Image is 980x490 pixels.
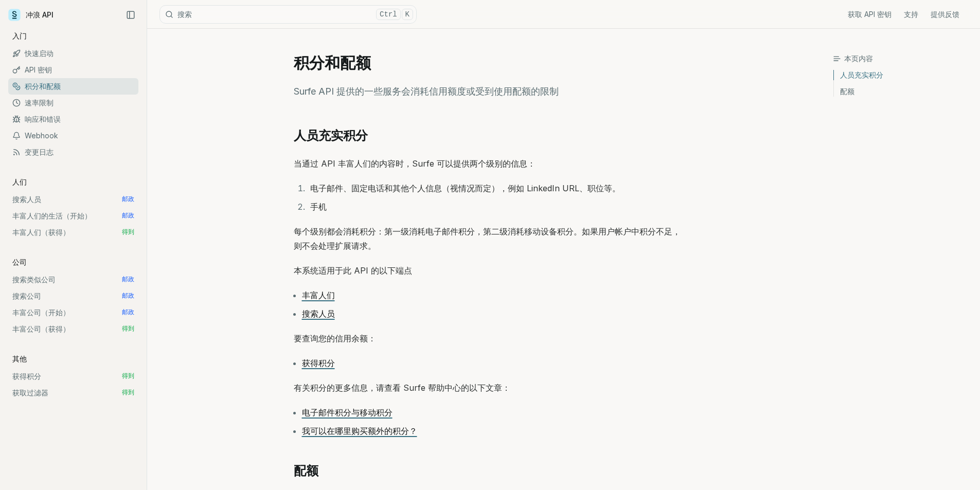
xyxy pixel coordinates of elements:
[122,309,134,316] font: 邮政
[12,354,27,363] font: 其他
[25,82,61,90] font: 积分和配额
[8,288,138,304] a: 搜索公司 邮政
[294,463,318,479] a: 配额
[294,128,368,144] a: 人员充实积分
[8,191,138,208] a: 搜索人员 邮政
[294,333,376,343] font: 要查询您的信用余额：
[904,10,918,19] font: 支持
[12,31,27,40] font: 入门
[8,321,138,337] a: 丰富公司（获得） 得到
[840,70,883,79] font: 人员充实积分
[376,9,401,20] kbd: Ctrl
[931,10,959,19] font: 提供反馈
[402,9,413,20] kbd: K
[294,158,536,169] font: 当通过 API 丰富人们的内容时，Surfe 可以提供两个级别的信息：
[8,271,138,288] a: 搜索类似公司 邮政
[12,177,27,186] font: 人们
[122,293,134,300] font: 邮政
[302,308,335,319] a: 搜索人员
[8,7,54,23] a: 冲浪 API
[294,86,559,97] font: Surfe API 提供的一些服务会消耗信用额度或受到使用配额的限制
[302,290,335,300] a: 丰富人们
[12,228,70,237] font: 丰富人们（获得）
[8,111,138,128] a: 响应和错误
[12,258,27,266] font: 公司
[8,128,138,144] a: Webhook
[12,308,70,317] font: 丰富公司（开始）
[12,211,92,220] font: 丰富人们的生活（开始）
[8,385,138,401] a: 获取过滤器 得到
[834,83,972,97] a: 配额
[8,368,138,385] a: 获得积分 得到
[12,292,41,300] font: 搜索公司
[122,389,134,396] font: 得到
[25,115,61,123] font: 响应和错误
[12,275,56,284] font: 搜索类似公司
[177,10,192,19] font: 搜索
[12,195,41,204] font: 搜索人员
[904,9,918,20] a: 支持
[844,54,873,63] font: 本页内容
[26,10,54,19] font: 冲浪 API
[122,196,134,203] font: 邮政
[159,5,417,24] button: 搜索CtrlK
[8,144,138,160] a: 变更日志
[25,65,52,74] font: API 密钥
[294,128,368,143] font: 人员充实积分
[8,95,138,111] a: 速率限制
[122,373,134,380] font: 得到
[310,202,327,212] font: 手机
[8,224,138,241] a: 丰富人们（获得） 得到
[302,358,335,368] a: 获得积分
[8,208,138,224] a: 丰富人们的生活（开始） 邮政
[931,9,959,20] a: 提供反馈
[122,212,134,220] font: 邮政
[122,229,134,236] font: 得到
[840,87,854,96] font: 配额
[310,183,620,193] font: 电子邮件、固定电话和其他个人信息（视情况而定），例如 LinkedIn URL、职位等。
[12,324,70,333] font: 丰富公司（获得）
[25,49,54,58] font: 快速启动
[302,407,393,418] a: 电子邮件积分与移动积分
[8,78,138,95] a: 积分和配额
[848,9,892,20] a: 获取 API 密钥
[8,304,138,321] a: 丰富公司（开始） 邮政
[122,276,134,283] font: 邮政
[294,265,412,276] font: 本系统适用于此 API 的以下端点
[294,53,371,72] font: 积分和配额
[25,98,54,107] font: 速率限制
[12,388,48,397] font: 获取过滤器
[294,226,681,251] font: 每个级别都会消耗积分：第一级消耗电子邮件积分，第二级消耗移动设备积分。如果用户帐户中积分不足，则不会处理扩展请求。
[294,463,318,478] font: 配额
[294,383,510,393] font: 有关积分的更多信息，请查看 Surfe 帮助中心的以下文章：
[25,148,54,156] font: 变更日志
[302,426,417,436] a: 我可以在哪里购买额外的积分？
[122,325,134,333] font: 得到
[12,372,41,380] font: 获得积分
[8,62,138,78] a: API 密钥
[834,70,972,83] a: 人员充实积分
[848,10,892,19] font: 获取 API 密钥
[25,131,58,140] font: Webhook
[8,45,138,62] a: 快速启动
[123,7,138,23] button: 折叠侧边栏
